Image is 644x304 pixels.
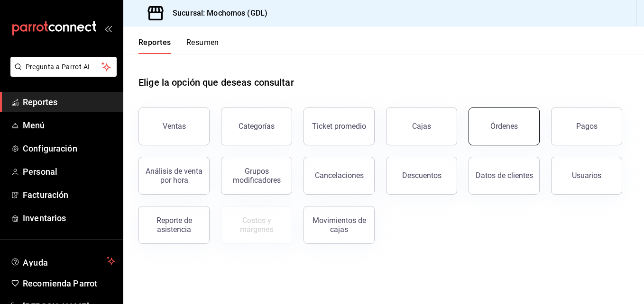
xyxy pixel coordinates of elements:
[469,107,540,145] button: Órdenes
[412,122,431,131] div: Cajas
[23,119,115,132] span: Menú
[315,171,364,180] div: Cancelaciones
[23,277,115,290] span: Recomienda Parrot
[469,157,540,195] button: Datos de clientes
[138,206,210,244] button: Reporte de asistencia
[138,38,171,54] button: Reportes
[402,171,442,180] div: Descuentos
[304,206,375,244] button: Movimientos de cajas
[23,165,115,178] span: Personal
[138,75,294,89] h1: Elige la opción que deseas consultar
[551,157,622,195] button: Usuarios
[23,212,115,224] span: Inventarios
[386,107,457,145] button: Cajas
[138,38,219,54] div: navigation tabs
[104,25,112,32] button: open_drawer_menu
[239,122,275,131] div: Categorías
[304,107,375,145] button: Ticket promedio
[476,171,533,180] div: Datos de clientes
[165,8,267,19] h3: Sucursal: Mochomos (GDL)
[572,171,601,180] div: Usuarios
[7,69,117,79] a: Pregunta a Parrot AI
[227,167,286,185] div: Grupos modificadores
[576,122,598,131] div: Pagos
[10,57,117,77] button: Pregunta a Parrot AI
[23,255,103,267] span: Ayuda
[310,216,368,234] div: Movimientos de cajas
[145,216,203,234] div: Reporte de asistencia
[227,216,286,234] div: Costos y márgenes
[163,122,186,131] div: Ventas
[138,107,210,145] button: Ventas
[145,167,203,185] div: Análisis de venta por hora
[221,206,292,244] button: Contrata inventarios para ver este reporte
[221,157,292,195] button: Grupos modificadores
[221,107,292,145] button: Categorías
[23,142,115,155] span: Configuración
[312,122,366,131] div: Ticket promedio
[304,157,375,195] button: Cancelaciones
[138,157,210,195] button: Análisis de venta por hora
[186,38,219,54] button: Resumen
[23,188,115,201] span: Facturación
[26,62,102,72] span: Pregunta a Parrot AI
[551,107,622,145] button: Pagos
[23,96,115,108] span: Reportes
[490,122,518,131] div: Órdenes
[386,157,457,195] button: Descuentos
